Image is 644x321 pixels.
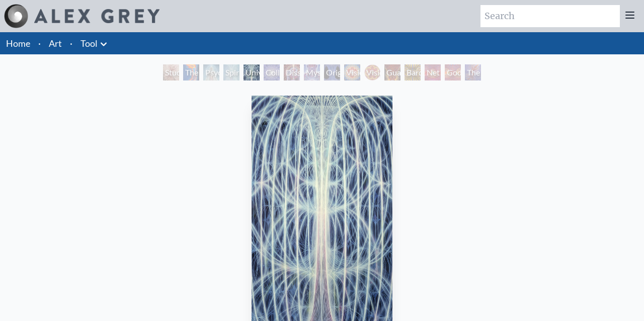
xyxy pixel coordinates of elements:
[34,32,45,54] li: ·
[264,64,280,81] div: Collective Vision
[445,64,461,81] div: Godself
[183,64,199,81] div: The Torch
[80,36,98,50] a: Tool
[344,64,360,81] div: Vision Crystal
[163,64,179,81] div: Study for the Great Turn
[244,64,260,81] div: Universal Mind Lattice
[364,64,380,81] div: Vision [PERSON_NAME]
[465,64,481,81] div: The Great Turn
[49,36,62,50] a: Art
[425,64,441,81] div: Net of Being
[384,64,400,81] div: Guardian of Infinite Vision
[304,64,320,81] div: Mystic Eye
[324,64,340,81] div: Original Face
[284,64,300,81] div: Dissectional Art for Tool's Lateralus CD
[223,64,239,81] div: Spiritual Energy System
[405,64,421,81] div: Bardo Being
[66,32,76,54] li: ·
[203,64,219,81] div: Psychic Energy System
[480,5,620,27] input: Search
[6,38,30,49] a: Home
